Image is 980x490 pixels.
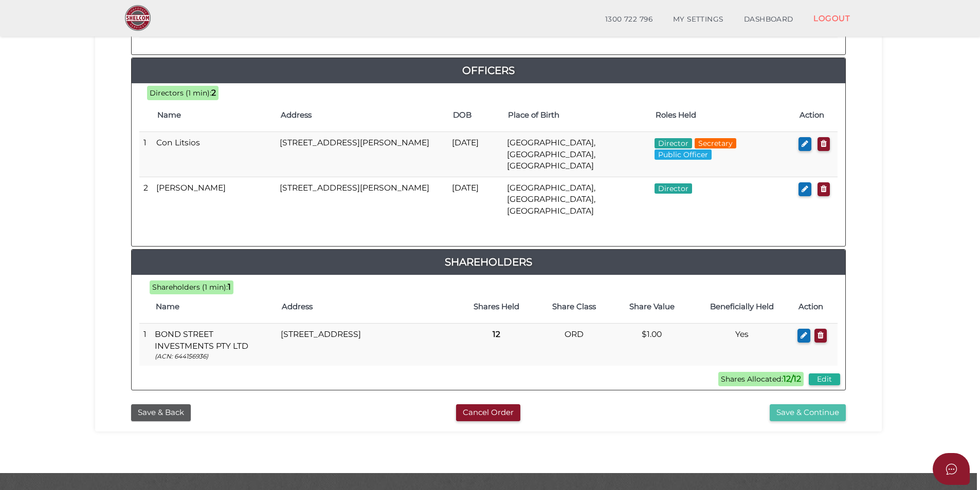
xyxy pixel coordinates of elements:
[770,404,846,421] button: Save & Continue
[541,303,608,311] h4: Share Class
[281,111,443,120] h4: Address
[618,303,685,311] h4: Share Value
[798,303,832,311] h4: Action
[503,177,650,222] td: [GEOGRAPHIC_DATA], [GEOGRAPHIC_DATA], [GEOGRAPHIC_DATA]
[696,303,788,311] h4: Beneficially Held
[656,111,789,120] h4: Roles Held
[228,282,231,292] b: 1
[131,404,191,421] button: Save & Back
[276,177,448,222] td: [STREET_ADDRESS][PERSON_NAME]
[155,352,273,361] p: (ACN: 644156936)
[456,404,520,421] button: Cancel Order
[132,62,845,79] a: Officers
[695,138,736,148] span: Secretary
[809,373,840,385] button: Edit
[152,282,228,292] span: Shareholders (1 min):
[282,303,452,311] h4: Address
[655,149,712,160] span: Public Officer
[150,88,211,98] span: Directors (1 min):
[453,111,498,120] h4: DOB
[803,8,860,29] a: LOGOUT
[663,9,734,30] a: MY SETTINGS
[132,254,845,270] a: Shareholders
[503,132,650,177] td: [GEOGRAPHIC_DATA], [GEOGRAPHIC_DATA], [GEOGRAPHIC_DATA]
[536,324,613,366] td: ORD
[734,9,804,30] a: DASHBOARD
[152,132,276,177] td: Con Litsios
[139,324,151,366] td: 1
[277,324,457,366] td: [STREET_ADDRESS]
[151,324,277,366] td: BOND STREET INVESTMENTS PTY LTD
[152,177,276,222] td: [PERSON_NAME]
[508,111,645,120] h4: Place of Birth
[139,132,152,177] td: 1
[718,372,804,386] span: Shares Allocated:
[800,111,832,120] h4: Action
[156,303,271,311] h4: Name
[655,183,692,194] span: Director
[448,177,503,222] td: [DATE]
[139,177,152,222] td: 2
[462,303,530,311] h4: Shares Held
[493,329,500,339] b: 12
[448,132,503,177] td: [DATE]
[276,132,448,177] td: [STREET_ADDRESS][PERSON_NAME]
[655,138,692,148] span: Director
[613,324,691,366] td: $1.00
[211,88,216,98] b: 2
[691,324,793,366] td: Yes
[783,374,801,384] b: 12/12
[157,111,270,120] h4: Name
[933,453,970,485] button: Open asap
[595,9,663,30] a: 1300 722 796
